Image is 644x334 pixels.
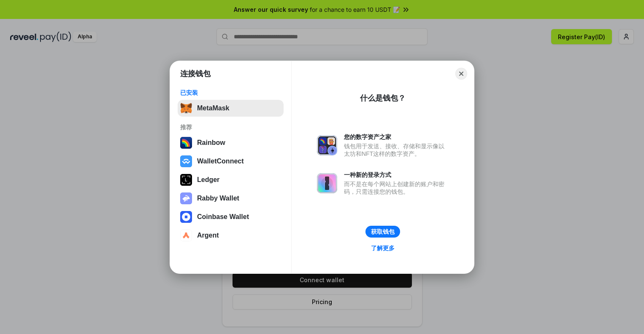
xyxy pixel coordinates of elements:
div: Rainbow [197,139,225,147]
button: Rabby Wallet [178,190,284,207]
div: Ledger [197,176,219,184]
img: svg+xml,%3Csvg%20width%3D%2228%22%20height%3D%2228%22%20viewBox%3D%220%200%2028%2028%22%20fill%3D... [180,155,192,167]
div: 什么是钱包？ [360,93,406,103]
div: 推荐 [180,123,281,131]
img: svg+xml,%3Csvg%20xmlns%3D%22http%3A%2F%2Fwww.w3.org%2F2000%2Fsvg%22%20fill%3D%22none%22%20viewBox... [317,173,337,193]
div: 已安装 [180,89,281,96]
img: svg+xml,%3Csvg%20width%3D%2228%22%20height%3D%2228%22%20viewBox%3D%220%200%2028%2028%22%20fill%3D... [180,230,192,241]
div: MetaMask [197,104,229,112]
div: Argent [197,232,219,239]
div: Coinbase Wallet [197,213,249,221]
div: 一种新的登录方式 [344,171,449,179]
div: 您的数字资产之家 [344,133,449,141]
img: svg+xml,%3Csvg%20fill%3D%22none%22%20height%3D%2233%22%20viewBox%3D%220%200%2035%2033%22%20width%... [180,102,192,114]
img: svg+xml,%3Csvg%20width%3D%22120%22%20height%3D%22120%22%20viewBox%3D%220%200%20120%20120%22%20fil... [180,137,192,149]
button: Argent [178,227,284,244]
h1: 连接钱包 [180,69,211,79]
button: WalletConnect [178,153,284,170]
button: Coinbase Wallet [178,208,284,225]
img: svg+xml,%3Csvg%20width%3D%2228%22%20height%3D%2228%22%20viewBox%3D%220%200%2028%2028%22%20fill%3D... [180,211,192,223]
div: WalletConnect [197,158,244,165]
a: 了解更多 [366,243,400,254]
img: svg+xml,%3Csvg%20xmlns%3D%22http%3A%2F%2Fwww.w3.org%2F2000%2Fsvg%22%20fill%3D%22none%22%20viewBox... [317,135,337,155]
img: svg+xml,%3Csvg%20xmlns%3D%22http%3A%2F%2Fwww.w3.org%2F2000%2Fsvg%22%20width%3D%2228%22%20height%3... [180,174,192,186]
div: 钱包用于发送、接收、存储和显示像以太坊和NFT这样的数字资产。 [344,142,449,158]
button: MetaMask [178,100,284,117]
img: svg+xml,%3Csvg%20xmlns%3D%22http%3A%2F%2Fwww.w3.org%2F2000%2Fsvg%22%20fill%3D%22none%22%20viewBox... [180,192,192,204]
div: 而不是在每个网站上创建新的账户和密码，只需连接您的钱包。 [344,180,449,195]
div: 了解更多 [371,244,395,252]
button: 获取钱包 [365,226,400,238]
button: Close [455,68,467,80]
div: 获取钱包 [371,228,395,235]
button: Rainbow [178,134,284,151]
button: Ledger [178,171,284,188]
div: Rabby Wallet [197,195,239,202]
